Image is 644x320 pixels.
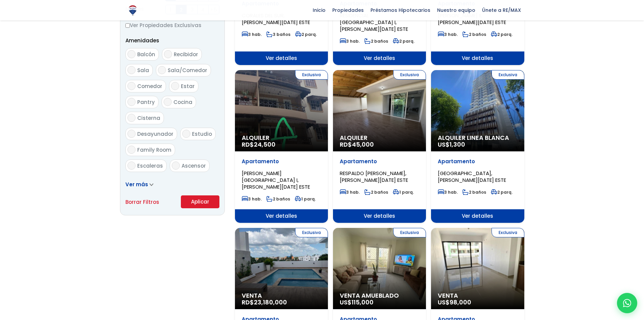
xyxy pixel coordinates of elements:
span: [GEOGRAPHIC_DATA], [PERSON_NAME][DATE] ESTE [438,170,506,184]
span: Recibidor [174,51,198,58]
span: Escaleras [137,162,163,169]
span: 1 parq. [393,189,414,195]
span: Estar [181,83,195,90]
a: Ver más [125,181,153,188]
span: 2 parq. [491,189,512,195]
span: 45,000 [352,140,374,149]
span: 2 baños [462,189,486,195]
span: Venta [438,292,517,299]
span: RESPALDO [PERSON_NAME], [PERSON_NAME][DATE] ESTE [340,170,408,184]
span: 3 hab. [340,38,360,44]
span: Exclusiva [492,228,524,237]
span: 2 baños [364,189,388,195]
input: Comedor [127,82,136,90]
a: Exclusiva Alquiler RD$45,000 Apartamento RESPALDO [PERSON_NAME], [PERSON_NAME][DATE] ESTE 3 hab. ... [333,70,426,223]
span: Ver detalles [431,51,524,65]
span: 3 hab. [438,189,458,195]
input: Estar [171,82,179,90]
span: 115,000 [352,298,374,306]
span: Exclusiva [393,70,426,80]
span: 2 parq. [491,31,512,37]
span: Alquiler [242,134,321,141]
span: US$ [340,298,374,306]
span: Balcón [137,51,155,58]
input: Balcón [127,50,136,58]
a: Borrar Filtros [125,198,159,206]
span: 2 baños [462,31,486,37]
span: Venta [242,292,321,299]
span: Family Room [137,146,171,153]
span: Préstamos Hipotecarios [367,5,434,15]
span: 2 baños [266,196,290,202]
span: Comedor [137,83,162,90]
span: Ver detalles [235,51,328,65]
span: Ver más [125,181,148,188]
span: Ver detalles [235,209,328,223]
input: Sala/Comedor [158,66,166,74]
span: 3 hab. [242,196,262,202]
input: Ascensor [172,162,180,170]
span: Alquiler [340,134,419,141]
p: Apartamento [438,158,517,165]
span: RD$ [242,298,287,306]
span: Exclusiva [295,228,328,237]
span: 3 hab. [242,31,262,37]
input: Family Room [127,146,136,154]
span: Exclusiva [492,70,524,80]
span: Venta Amueblado [340,292,419,299]
p: Apartamento [242,158,321,165]
input: Cisterna [127,114,136,122]
span: Pantry [137,99,155,106]
span: Propiedades [329,5,367,15]
span: US$ [438,140,465,149]
span: 1 parq. [295,196,316,202]
span: 3 hab. [340,189,360,195]
span: 2 parq. [295,31,317,37]
span: Desayunador [137,130,173,137]
span: [PERSON_NAME][GEOGRAPHIC_DATA] I, [PERSON_NAME][DATE] ESTE [242,170,310,190]
input: Estudio [182,130,190,138]
input: Recibidor [164,50,172,58]
input: Escaleras [127,162,136,170]
span: Inicio [309,5,329,15]
span: Ver detalles [431,209,524,223]
label: Ver Propiedades Exclusivas [125,21,219,29]
img: Logo de REMAX [127,4,139,16]
span: Ascensor [182,162,206,169]
input: Sala [127,66,136,74]
span: Cocina [173,99,192,106]
input: Ver Propiedades Exclusivas [125,23,130,28]
span: Únete a RE/MAX [479,5,524,15]
a: Exclusiva Alquiler RD$24,500 Apartamento [PERSON_NAME][GEOGRAPHIC_DATA] I, [PERSON_NAME][DATE] ES... [235,70,328,223]
span: 2 baños [364,38,388,44]
span: RD$ [242,140,276,149]
input: Cocina [164,98,172,106]
span: 98,000 [450,298,471,306]
span: RESIDENCIAL [GEOGRAPHIC_DATA] I, [PERSON_NAME][DATE] ESTE [340,12,408,33]
span: Alquiler Linea Blanca [438,134,517,141]
span: Estudio [192,130,212,137]
input: Desayunador [127,130,136,138]
span: Ver detalles [333,209,426,223]
span: US$ [438,298,471,306]
span: Exclusiva [393,228,426,237]
span: Sala/Comedor [168,67,207,74]
p: Amenidades [125,36,219,45]
span: Exclusiva [295,70,328,80]
span: 23,180,000 [254,298,287,306]
span: 3 baños [266,31,290,37]
span: RD$ [340,140,374,149]
a: Exclusiva Alquiler Linea Blanca US$1,300 Apartamento [GEOGRAPHIC_DATA], [PERSON_NAME][DATE] ESTE ... [431,70,524,223]
span: Ver detalles [333,51,426,65]
span: 1,300 [450,140,465,149]
span: Nuestro equipo [434,5,479,15]
p: Apartamento [340,158,419,165]
span: 2 parq. [393,38,414,44]
span: Cisterna [137,114,160,122]
span: 24,500 [254,140,276,149]
input: Pantry [127,98,136,106]
span: Sala [137,67,149,74]
button: Aplicar [181,195,219,208]
span: 3 hab. [438,31,458,37]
